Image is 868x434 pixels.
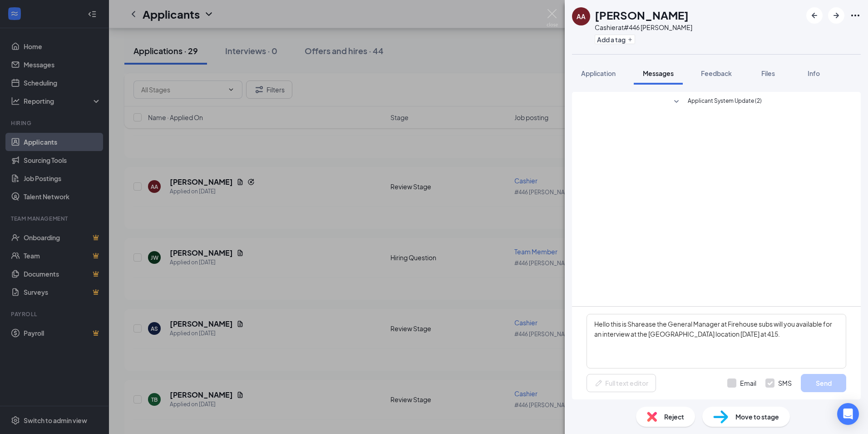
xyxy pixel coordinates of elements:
span: Applicant System Update (2) [688,96,762,107]
div: AA [577,12,586,21]
span: Application [581,69,616,77]
button: Send [801,374,846,392]
button: PlusAdd a tag [595,35,635,44]
button: Full text editorPen [587,374,656,392]
span: Info [808,69,820,77]
textarea: Hello this is Sharease the General Manager at Firehouse subs will you available for an interview ... [587,314,846,368]
svg: ArrowLeftNew [809,10,820,21]
h1: [PERSON_NAME] [595,7,689,23]
span: Messages [643,69,674,77]
svg: Plus [627,37,633,42]
span: Reject [664,412,684,422]
svg: Pen [594,378,603,388]
svg: Ellipses [850,10,861,21]
span: Files [761,69,775,77]
div: Cashier at #446 [PERSON_NAME] [595,23,692,32]
button: ArrowRight [828,7,844,24]
span: Move to stage [735,412,779,422]
svg: ArrowRight [831,10,842,21]
span: Feedback [701,69,732,77]
div: Open Intercom Messenger [837,403,859,425]
button: ArrowLeftNew [806,7,823,24]
button: SmallChevronDownApplicant System Update (2) [671,96,762,107]
svg: SmallChevronDown [671,96,682,107]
